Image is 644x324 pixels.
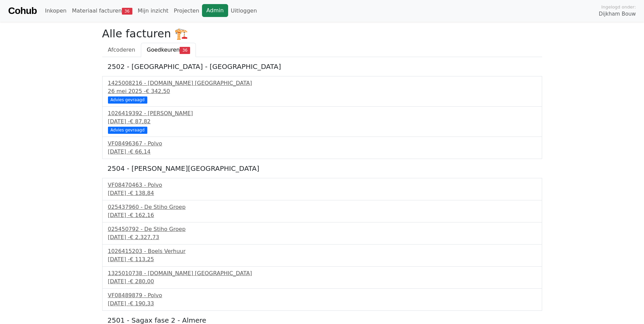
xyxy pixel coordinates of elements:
[599,10,636,18] span: Dijkham Bouw
[42,4,69,18] a: Inkopen
[122,8,132,15] span: 36
[108,277,536,286] div: [DATE] -
[108,127,147,133] div: Advies gevraagd
[147,47,180,53] span: Goedkeuren
[180,47,190,54] span: 36
[130,278,154,285] span: € 280,00
[108,300,536,308] div: [DATE] -
[108,291,536,300] div: VF08489879 - Polvo
[108,79,536,103] a: 1425008216 - [DOMAIN_NAME] [GEOGRAPHIC_DATA]26 mei 2025 -€ 342,50 Advies gevraagd
[130,300,154,307] span: € 190,33
[8,3,37,19] a: Cohub
[108,79,536,87] div: 1425008216 - [DOMAIN_NAME] [GEOGRAPHIC_DATA]
[108,291,536,308] a: VF08489879 - Polvo[DATE] -€ 190,33
[108,96,147,103] div: Advies gevraagd
[108,225,536,233] div: 025450792 - De Stiho Groep
[108,247,536,255] div: 1026415203 - Boels Verhuur
[108,189,536,197] div: [DATE] -
[102,27,542,40] h2: Alle facturen 🏗️
[108,47,135,53] span: Afcoderen
[108,225,536,241] a: 025450792 - De Stiho Groep[DATE] -€ 2.327,73
[141,43,196,57] a: Goedkeuren36
[108,203,536,211] div: 025437960 - De Stiho Groep
[108,181,536,189] div: VF08470463 - Polvo
[130,118,150,125] span: € 87,82
[601,4,636,10] span: Ingelogd onder:
[108,62,537,71] h5: 2502 - [GEOGRAPHIC_DATA] - [GEOGRAPHIC_DATA]
[130,148,150,155] span: € 66,14
[108,255,536,264] div: [DATE] -
[108,118,536,126] div: [DATE] -
[130,190,154,196] span: € 138,84
[108,87,536,95] div: 26 mei 2025 -
[202,4,228,17] a: Admin
[108,203,536,219] a: 025437960 - De Stiho Groep[DATE] -€ 162,16
[69,4,135,18] a: Materiaal facturen36
[171,4,202,18] a: Projecten
[108,269,536,277] div: 1325010738 - [DOMAIN_NAME] [GEOGRAPHIC_DATA]
[108,233,536,241] div: [DATE] -
[108,211,536,219] div: [DATE] -
[130,256,154,263] span: € 113,25
[108,181,536,197] a: VF08470463 - Polvo[DATE] -€ 138,84
[108,164,537,173] h5: 2504 - [PERSON_NAME][GEOGRAPHIC_DATA]
[108,140,536,148] div: VF08496367 - Polvo
[130,212,154,218] span: € 162,16
[108,148,536,156] div: [DATE] -
[228,4,260,18] a: Uitloggen
[108,269,536,286] a: 1325010738 - [DOMAIN_NAME] [GEOGRAPHIC_DATA][DATE] -€ 280,00
[102,43,141,57] a: Afcoderen
[108,109,536,118] div: 1026419392 - [PERSON_NAME]
[108,140,536,156] a: VF08496367 - Polvo[DATE] -€ 66,14
[108,247,536,264] a: 1026415203 - Boels Verhuur[DATE] -€ 113,25
[135,4,171,18] a: Mijn inzicht
[108,109,536,133] a: 1026419392 - [PERSON_NAME][DATE] -€ 87,82 Advies gevraagd
[130,234,159,240] span: € 2.327,73
[146,88,170,94] span: € 342,50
